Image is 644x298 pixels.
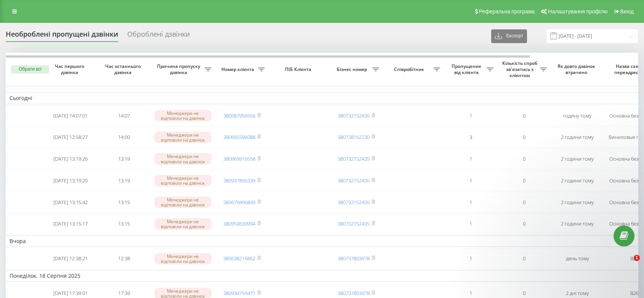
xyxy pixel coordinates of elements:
[154,110,211,121] div: Менеджери не відповіли на дзвінок
[634,255,640,261] span: 1
[44,192,97,213] td: [DATE] 13:15:42
[44,171,97,191] td: [DATE] 13:19:20
[219,66,258,72] span: Номер клієнта
[557,63,598,75] span: Як довго дзвінок втрачено
[338,155,370,162] a: 380732152435
[444,192,497,213] td: 1
[338,112,370,119] a: 380732152435
[444,106,497,126] td: 1
[44,106,97,126] td: [DATE] 14:07:01
[387,66,433,72] span: Співробітник
[338,134,370,140] a: 380738162230
[97,171,151,191] td: 13:19
[6,30,118,42] div: Необроблені пропущені дзвінки
[620,8,634,14] span: Вихід
[501,60,540,78] span: Кількість спроб зв'язатись з клієнтом
[479,8,535,14] span: Реферальна програма
[548,8,607,14] span: Налаштування профілю
[444,171,497,191] td: 1
[223,290,255,296] a: 380934759471
[44,127,97,147] td: [DATE] 12:58:27
[44,214,97,234] td: [DATE] 13:15:17
[223,134,255,140] a: 380665596088
[127,30,190,42] div: Оброблені дзвінки
[223,112,255,119] a: 380687956556
[11,65,49,74] button: Обрати всі
[103,63,144,75] span: Час останнього дзвінка
[97,127,151,147] td: 14:00
[154,197,211,208] div: Менеджери не відповіли на дзвінок
[223,199,255,206] a: 380679496849
[97,149,151,169] td: 13:19
[44,248,97,269] td: [DATE] 12:38:21
[444,149,497,169] td: 1
[333,66,372,72] span: Бізнес номер
[154,218,211,230] div: Менеджери не відповіли на дзвінок
[444,248,497,269] td: 1
[223,155,255,162] a: 380969916558
[44,149,97,169] td: [DATE] 13:19:26
[223,177,255,184] a: 380937896339
[154,175,211,186] div: Менеджери не відповіли на дзвінок
[338,220,370,227] a: 380732152435
[97,106,151,126] td: 14:07
[223,220,255,227] a: 380950639994
[275,66,323,72] span: ПІБ Клієнта
[154,253,211,264] div: Менеджери не відповіли на дзвінок
[154,153,211,164] div: Менеджери не відповіли на дзвінок
[97,192,151,213] td: 13:15
[338,290,370,296] a: 380737803978
[97,214,151,234] td: 13:15
[223,255,255,262] a: 380638216862
[448,63,487,75] span: Пропущених від клієнта
[491,29,527,43] button: Експорт
[338,255,370,262] a: 380737803978
[154,63,205,75] span: Причина пропуску дзвінка
[154,132,211,143] div: Менеджери не відповіли на дзвінок
[444,127,497,147] td: 3
[97,248,151,269] td: 12:38
[444,214,497,234] td: 1
[338,199,370,206] a: 380732152435
[618,255,636,273] iframe: Intercom live chat
[50,63,91,75] span: Час першого дзвінка
[338,177,370,184] a: 380732152435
